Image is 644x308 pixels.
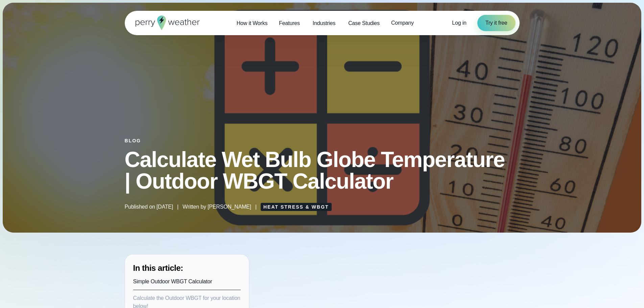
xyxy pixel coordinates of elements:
[133,263,241,274] h3: In this article:
[183,203,251,211] span: Written by [PERSON_NAME]
[348,19,380,27] span: Case Studies
[125,138,520,143] div: Blog
[391,19,414,27] span: Company
[231,16,273,30] a: How it Works
[485,19,507,27] span: Try it free
[125,203,173,211] span: Published on [DATE]
[342,16,385,30] a: Case Studies
[177,203,178,211] span: |
[255,203,257,211] span: |
[261,203,332,211] a: Heat Stress & WBGT
[452,20,466,26] span: Log in
[477,15,516,31] a: Try it free
[452,19,466,27] a: Log in
[279,19,300,27] span: Features
[133,279,212,284] a: Simple Outdoor WBGT Calculator
[125,149,520,192] h1: Calculate Wet Bulb Globe Temperature | Outdoor WBGT Calculator
[237,19,268,27] span: How it Works
[313,19,335,27] span: Industries
[313,254,500,282] iframe: WBGT Explained: Listen as we break down all you need to know about WBGT Video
